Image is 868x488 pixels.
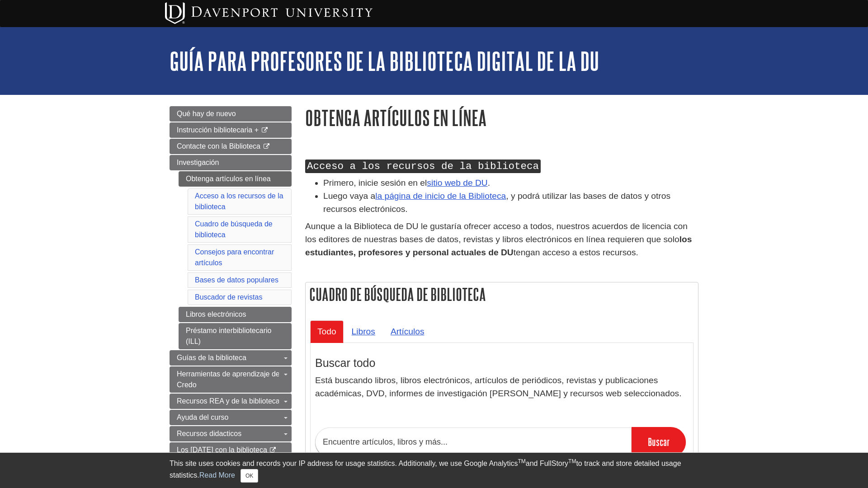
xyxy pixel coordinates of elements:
span: Guías de la biblioteca [177,354,246,361]
button: Close [241,469,258,483]
p: Aunque a la Biblioteca de DU le gustaría ofrecer acceso a todos, nuestros acuerdos de licencia co... [305,220,698,259]
span: Los [DATE] con la biblioteca [177,446,267,454]
sup: TM [568,458,576,465]
input: Encuentre artículos, libros y más... [315,427,632,457]
kbd: Acceso a los recursos de la biblioteca [305,160,541,173]
a: Read More [199,471,235,479]
span: Instrucción bibliotecaria + [177,126,259,134]
li: Luego vaya a , y podrá utilizar las bases de datos y otros recursos electrónicos. [323,190,698,216]
span: Recursos REA y de la biblioteca [177,397,280,405]
a: Artículos [383,320,432,343]
i: This link opens in a new window [260,127,268,133]
a: Los [DATE] con la biblioteca [170,442,292,458]
a: Préstamo interbibliotecario (ILL) [179,323,292,349]
h3: Buscar todo [315,357,689,370]
a: Recursos didacticos [170,426,292,441]
span: Investigación [177,159,219,166]
span: Contacte con la Biblioteca [177,142,260,150]
a: Ayuda del curso [170,410,292,425]
a: Recursos REA y de la biblioteca [170,394,292,409]
a: Consejos para encontrar artículos [195,248,274,267]
a: Guías de la biblioteca [170,350,292,366]
a: Qué hay de nuevo [170,106,292,122]
span: Recursos didacticos [177,430,241,437]
i: This link opens in a new window [269,447,277,453]
li: Primero, inicie sesión en el . [323,177,698,190]
a: Acceso a los recursos de la biblioteca [195,192,283,211]
h2: Cuadro de búsqueda de biblioteca [306,282,698,306]
strong: los estudiantes, profesores y personal actuales de DU [305,235,692,257]
a: Investigación [170,155,292,170]
div: This site uses cookies and records your IP address for usage statistics. Additionally, we use Goo... [170,458,698,483]
sup: TM [518,458,525,465]
p: Está buscando libros, libros electrónicos, artículos de periódicos, revistas y publicaciones acad... [315,374,689,400]
a: Todo [310,320,344,343]
a: Herramientas de aprendizaje de Credo [170,366,292,393]
a: Libros electrónicos [179,307,292,322]
h1: Obtenga artículos en línea [305,106,698,129]
a: Bases de datos populares [195,276,278,284]
img: Davenport University [165,2,373,24]
a: sitio web de DU [427,178,487,188]
a: Instrucción bibliotecaria + [170,122,292,138]
span: Ayuda del curso [177,413,228,421]
span: Qué hay de nuevo [177,110,236,117]
a: Cuadro de búsqueda de biblioteca [195,220,273,239]
i: This link opens in a new window [262,144,270,150]
a: Buscador de revistas [195,293,262,301]
a: Contacte con la Biblioteca [170,139,292,154]
input: Buscar [632,427,686,457]
a: Guía para profesores de la biblioteca digital de la DU [170,47,599,75]
a: Libros [344,320,382,343]
a: la página de inicio de la Biblioteca [375,191,506,201]
a: Obtenga artículos en línea [179,171,292,187]
span: Herramientas de aprendizaje de Credo [177,370,280,389]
